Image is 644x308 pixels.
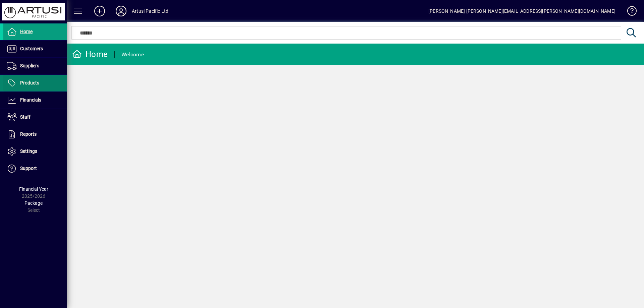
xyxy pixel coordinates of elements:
span: Reports [20,131,37,137]
a: Reports [3,126,67,143]
a: Products [3,75,67,91]
span: Staff [20,114,31,120]
button: Add [89,5,110,17]
span: Financials [20,97,41,103]
a: Support [3,160,67,177]
a: Suppliers [3,58,67,74]
div: Home [72,49,108,60]
span: Customers [20,46,43,51]
span: Suppliers [20,63,39,68]
span: Products [20,80,39,85]
span: Settings [20,148,37,154]
a: Settings [3,143,67,160]
button: Profile [110,5,132,17]
div: Artusi Pacific Ltd [132,6,168,16]
a: Financials [3,92,67,109]
span: Financial Year [19,186,48,192]
a: Staff [3,109,67,126]
a: Customers [3,41,67,57]
a: Knowledge Base [622,1,636,23]
span: Package [24,200,43,206]
span: Home [20,29,33,34]
span: Support [20,166,37,171]
div: Welcome [121,49,144,60]
div: [PERSON_NAME] [PERSON_NAME][EMAIL_ADDRESS][PERSON_NAME][DOMAIN_NAME] [428,6,615,16]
